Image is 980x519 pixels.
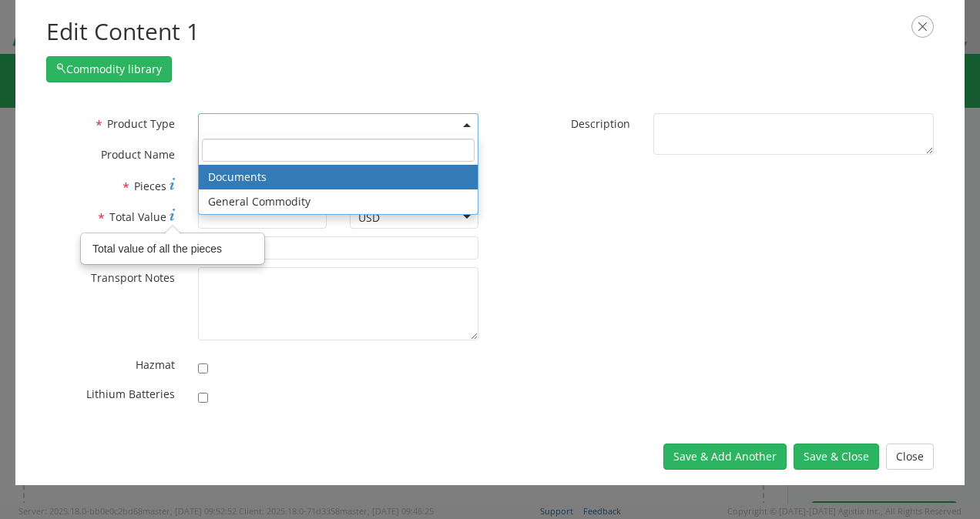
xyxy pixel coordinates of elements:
[109,209,166,224] span: Total Value
[886,444,934,470] button: Close
[46,15,934,49] h2: Edit Content 1
[199,189,478,214] li: General Commodity
[101,147,175,162] span: Product Name
[107,116,175,131] span: Product Type
[358,210,380,226] div: USD
[86,387,175,401] span: Lithium Batteries
[199,165,478,189] li: Documents
[663,444,787,470] button: Save & Add Another
[46,56,172,82] button: Commodity library
[571,116,630,131] span: Description
[794,444,879,470] button: Save & Close
[136,357,175,372] span: Hazmat
[91,270,175,285] span: Transport Notes
[134,179,166,193] span: Pieces
[82,234,263,263] div: Total value of all the pieces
